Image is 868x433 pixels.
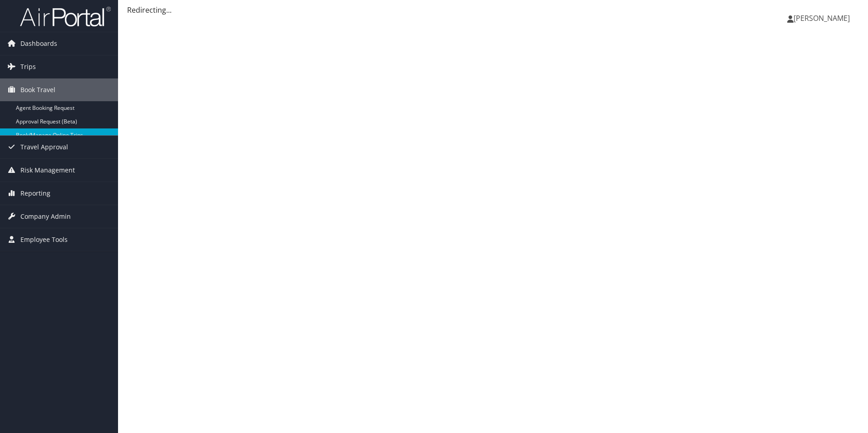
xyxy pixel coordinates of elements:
[20,32,57,55] span: Dashboards
[787,5,859,32] a: [PERSON_NAME]
[20,79,55,101] span: Book Travel
[127,5,859,15] div: Redirecting...
[20,136,68,158] span: Travel Approval
[794,13,850,23] span: [PERSON_NAME]
[20,228,68,251] span: Employee Tools
[20,159,75,182] span: Risk Management
[20,55,36,78] span: Trips
[20,182,50,205] span: Reporting
[20,205,71,228] span: Company Admin
[20,6,111,27] img: airportal-logo.png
